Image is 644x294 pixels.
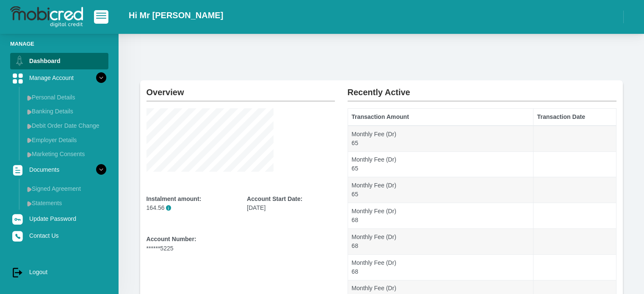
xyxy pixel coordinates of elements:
h2: Recently Active [348,80,616,97]
div: [DATE] [247,195,335,212]
a: Signed Agreement [24,182,108,195]
img: menu arrow [27,95,32,101]
h2: Overview [146,80,335,97]
span: Please note that the instalment amount provided does not include the monthly fee, which will be i... [166,205,171,211]
h2: Hi Mr [PERSON_NAME] [129,10,223,20]
p: 164.56 [146,203,235,212]
th: Transaction Amount [348,109,533,126]
td: Monthly Fee (Dr) 68 [348,203,533,229]
a: Statements [24,196,108,210]
b: Account Start Date: [247,195,302,202]
a: Documents [10,162,108,178]
td: Monthly Fee (Dr) 68 [348,228,533,254]
a: Personal Details [24,91,108,104]
img: menu arrow [27,152,32,157]
a: Employer Details [24,133,108,147]
a: Dashboard [10,53,108,69]
a: Logout [10,264,108,280]
img: menu arrow [27,187,32,192]
a: Debit Order Date Change [24,119,108,132]
li: Manage [10,40,108,48]
img: menu arrow [27,109,32,115]
b: Account Number: [146,236,196,242]
td: Monthly Fee (Dr) 65 [348,177,533,203]
a: Update Password [10,211,108,227]
img: menu arrow [27,201,32,206]
b: Instalment amount: [146,195,202,202]
img: logo-mobicred.svg [10,6,83,27]
img: menu arrow [27,137,32,143]
th: Transaction Date [533,109,616,126]
a: Marketing Consents [24,147,108,161]
a: Contact Us [10,228,108,244]
img: menu arrow [27,124,32,129]
td: Monthly Fee (Dr) 65 [348,151,533,177]
a: Banking Details [24,104,108,118]
td: Monthly Fee (Dr) 68 [348,254,533,280]
a: Manage Account [10,70,108,86]
td: Monthly Fee (Dr) 65 [348,126,533,151]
